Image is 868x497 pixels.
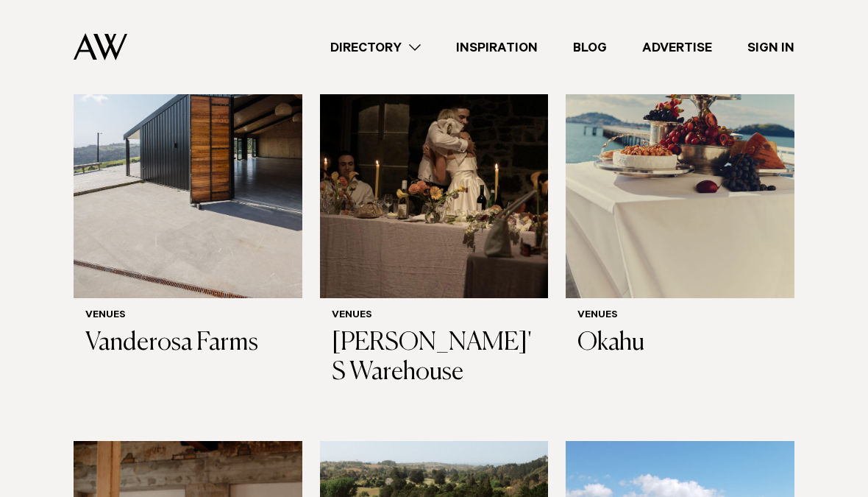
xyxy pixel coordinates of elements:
a: Directory [313,38,438,57]
a: Advertise [625,38,730,57]
a: Inspiration [438,38,555,57]
h6: Venues [332,311,537,323]
a: Sign In [730,38,812,57]
h6: Venues [577,311,783,323]
img: Auckland Weddings Logo [74,33,127,60]
h3: [PERSON_NAME]'S Warehouse [332,329,537,390]
h6: Venues [85,311,291,323]
a: Blog [555,38,625,57]
h3: Vanderosa Farms [85,329,291,359]
h3: Okahu [577,329,783,359]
